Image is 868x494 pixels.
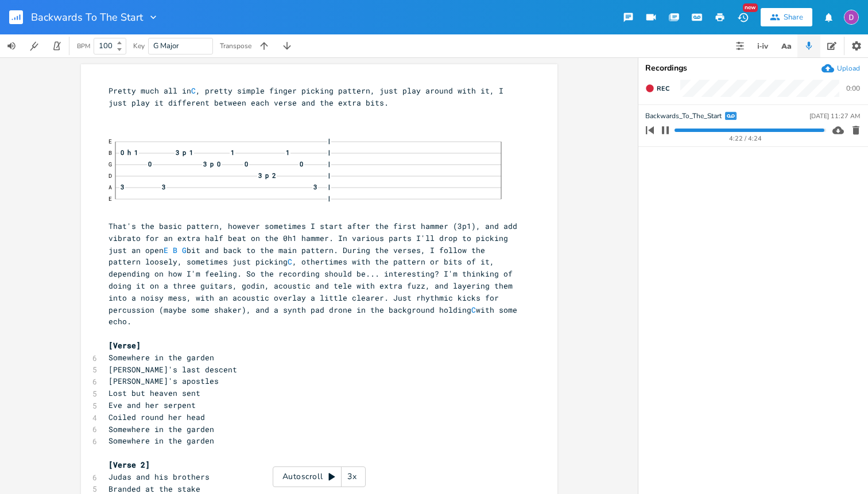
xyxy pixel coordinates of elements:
span: 3 [312,184,318,190]
span: 3 [119,184,125,190]
div: p [180,150,189,156]
span: Somewhere in the garden [108,424,214,434]
span: | [327,173,331,179]
div: Autoscroll [273,466,366,487]
span: B [173,245,177,255]
span: That's the basic pattern, however sometimes I start after the first hammer (3p1), and add vibrato... [108,221,522,326]
span: Pretty much all in , pretty simple finger picking pattern, just play around with it, I just play ... [108,85,508,108]
text: E [108,138,112,145]
span: | [327,184,331,190]
span: G Major [153,41,179,51]
div: BPM [77,43,90,49]
span: | [327,150,331,156]
button: Rec [641,79,674,98]
span: 0 [216,161,222,168]
span: 3 [202,161,208,168]
div: 3x [342,466,362,487]
span: Rec [657,84,669,93]
span: C [288,256,292,267]
span: 1 [133,150,139,156]
button: New [731,7,754,28]
span: 0 [299,161,304,168]
span: 0 [147,161,153,168]
span: | [327,138,331,145]
span: 2 [271,173,277,179]
div: h [125,150,134,156]
span: 0 [119,150,125,156]
span: C [471,305,476,315]
div: Recordings [645,64,861,72]
text: D [108,172,112,180]
span: | [327,161,331,168]
span: [Verse 2] [108,460,150,470]
div: 0:00 [846,85,860,92]
span: C [191,85,196,96]
span: Somewhere in the garden [108,352,214,363]
div: 4:22 / 4:24 [665,135,826,142]
div: Transpose [220,42,251,49]
span: [PERSON_NAME]'s apostles [108,376,219,386]
span: Backwards To The Start [31,12,143,22]
div: Upload [837,64,860,73]
span: Eve and her serpent [108,400,196,410]
div: Key [133,42,145,49]
div: Share [784,12,803,22]
text: A [108,184,112,191]
span: 3 [175,150,180,156]
button: Share [761,8,812,26]
span: [Verse] [108,340,141,351]
span: Somewhere in the garden [108,435,214,446]
span: 1 [188,150,194,156]
img: Dylan [844,10,859,25]
span: | [327,196,331,202]
span: Lost but heaven sent [108,388,200,398]
span: 0 [243,161,249,168]
span: 1 [285,150,290,156]
span: 3 [257,173,263,179]
div: p [262,173,272,179]
button: Upload [821,62,860,75]
span: Coiled round her head [108,412,205,422]
span: G [182,245,187,255]
text: B [108,149,112,157]
div: [DATE] 11:27 AM [809,113,860,119]
text: G [108,161,112,168]
span: 3 [161,184,166,190]
span: [PERSON_NAME]'s last descent [108,364,237,375]
text: E [108,195,112,203]
span: Branded at the stake [108,484,200,494]
span: Judas and his brothers [108,472,210,482]
span: E [164,245,168,255]
div: p [207,161,216,168]
span: 1 [230,150,235,156]
span: Backwards_To_The_Start [645,111,722,122]
div: New [743,3,758,12]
